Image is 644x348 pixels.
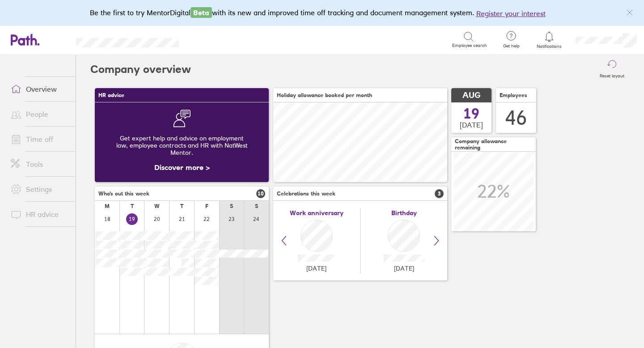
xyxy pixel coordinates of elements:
[594,55,630,84] button: Reset layout
[90,7,555,19] div: Be the first to try MentorDigital with its new and improved time off tracking and document manage...
[535,44,564,49] span: Notifications
[230,203,233,209] div: S
[463,106,479,121] span: 19
[4,155,76,173] a: Tools
[98,92,124,98] span: HR advice
[102,127,262,163] div: Get expert help and advice on employment law, employee contracts and HR with NatWest Mentor.
[131,203,134,209] div: T
[277,92,372,98] span: Holiday allowance booked per month
[4,80,76,98] a: Overview
[306,265,326,272] span: [DATE]
[394,265,414,272] span: [DATE]
[505,106,527,129] div: 46
[277,191,335,197] span: Celebrations this week
[476,8,546,19] button: Register your interest
[256,189,265,198] span: 10
[203,35,226,43] div: Search
[154,163,210,172] a: Discover more >
[391,209,417,216] span: Birthday
[180,203,183,209] div: T
[435,189,444,198] span: 3
[4,205,76,223] a: HR advice
[497,43,526,49] span: Get help
[90,55,191,84] h2: Company overview
[105,203,110,209] div: M
[205,203,208,209] div: F
[191,7,212,18] span: Beta
[594,71,630,79] label: Reset layout
[154,203,160,209] div: W
[290,209,343,216] span: Work anniversary
[460,121,483,129] span: [DATE]
[500,92,527,98] span: Employees
[455,138,532,151] span: Company allowance remaining
[4,130,76,148] a: Time off
[255,203,258,209] div: S
[462,91,480,100] span: AUG
[452,43,487,48] span: Employee search
[4,180,76,198] a: Settings
[535,30,564,49] a: Notifications
[4,105,76,123] a: People
[98,191,149,197] span: Who's out this week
